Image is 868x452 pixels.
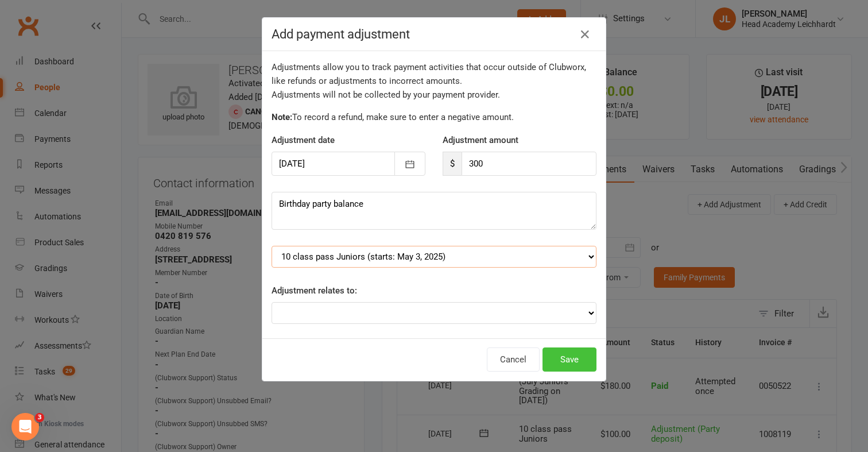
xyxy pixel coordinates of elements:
[272,133,335,147] label: Adjustment date
[443,152,462,176] span: $
[576,25,594,44] button: Close
[443,133,518,147] label: Adjustment amount
[272,60,596,102] div: Adjustments allow you to track payment activities that occur outside of Clubworx, like refunds or...
[11,413,39,441] iframe: Intercom live chat
[272,112,292,122] strong: Note:
[35,413,44,422] span: 3
[272,110,596,124] p: To record a refund, make sure to enter a negative amount.
[272,27,596,41] h4: Add payment adjustment
[487,347,540,372] button: Cancel
[272,284,357,298] label: Adjustment relates to:
[542,347,596,372] button: Save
